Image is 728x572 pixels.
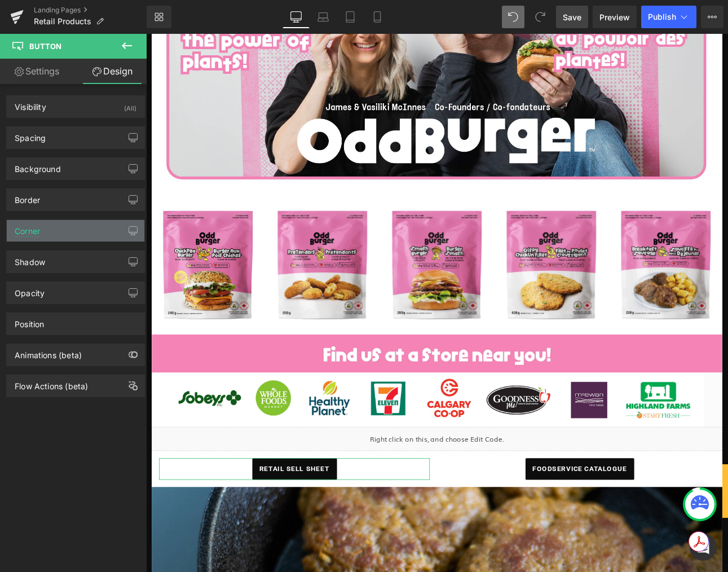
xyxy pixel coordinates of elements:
[15,189,40,205] div: Border
[15,158,61,174] div: Background
[667,513,677,559] a: ORDER NOW
[599,11,630,23] span: Preview
[701,6,723,28] button: More
[15,375,88,391] div: Flow Actions (beta)
[15,220,40,236] div: Corner
[76,59,149,84] a: Design
[337,6,364,28] a: Tablet
[15,251,45,267] div: Shadow
[502,6,524,28] button: Undo
[593,6,637,28] a: Preview
[364,6,391,28] a: Mobile
[15,127,46,143] div: Spacing
[15,313,44,329] div: Position
[125,498,224,523] a: retail sell sheet
[15,282,45,298] div: Opacity
[34,17,91,26] span: Retail Products
[124,96,136,115] div: (All)
[133,498,215,523] span: retail sell sheet
[648,12,676,21] span: Publish
[529,6,551,28] button: Redo
[147,6,171,28] a: New Library
[34,6,147,15] a: Landing Pages
[310,6,337,28] a: Laptop
[15,344,82,360] div: Animations (beta)
[445,498,572,523] a: foodservice catalogue
[563,11,581,23] span: Save
[15,96,46,112] div: Visibility
[641,6,696,28] button: Publish
[453,498,564,523] span: foodservice catalogue
[283,6,310,28] a: Desktop
[29,42,61,51] span: Button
